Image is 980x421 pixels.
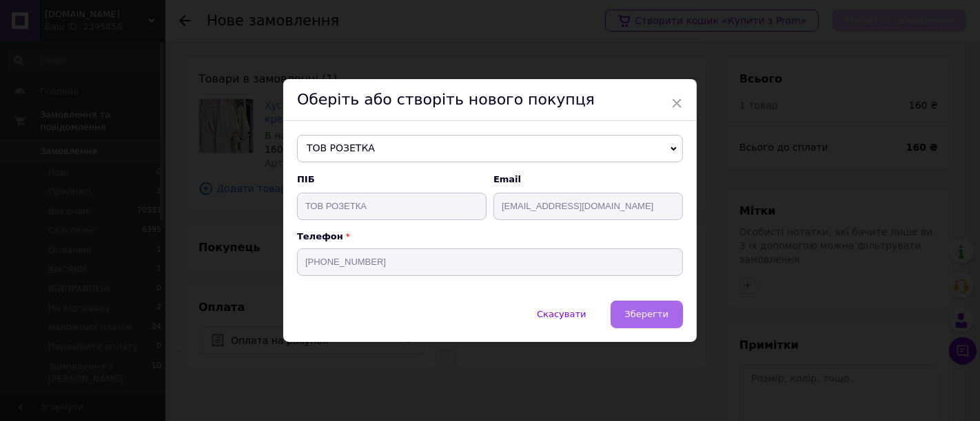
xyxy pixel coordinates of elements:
[537,309,586,319] span: Скасувати
[283,79,697,121] div: Оберіть або створіть нового покупця
[297,231,683,241] p: Телефон
[493,173,683,186] span: Email
[522,301,600,328] button: Скасувати
[611,301,683,328] button: Зберегти
[297,173,487,186] span: ПІБ
[671,91,683,115] span: ×
[625,309,668,319] span: Зберегти
[297,135,683,162] span: ТОВ РОЗЕТКА
[297,248,683,276] input: +38 096 0000000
